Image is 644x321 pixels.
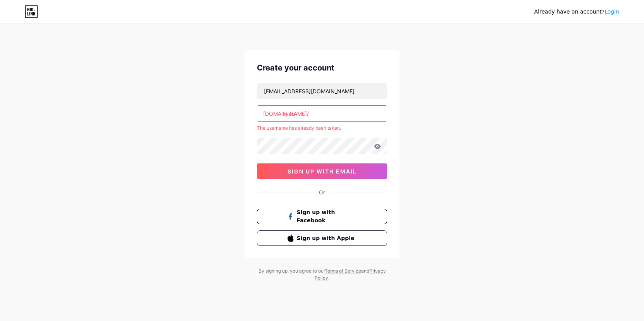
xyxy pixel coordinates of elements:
[325,268,361,274] a: Terms of Service
[297,208,357,225] span: Sign up with Facebook
[257,83,387,99] input: Email
[257,163,387,179] button: sign up with email
[257,230,387,246] button: Sign up with Apple
[288,168,357,175] span: sign up with email
[257,125,387,132] div: The username has already been taken.
[256,268,388,282] div: By signing up, you agree to our and .
[257,62,387,74] div: Create your account
[297,234,357,242] span: Sign up with Apple
[257,209,387,224] button: Sign up with Facebook
[263,110,309,118] div: [DOMAIN_NAME]/
[604,9,619,15] a: Login
[257,106,387,121] input: username
[534,8,619,16] div: Already have an account?
[319,188,325,196] div: Or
